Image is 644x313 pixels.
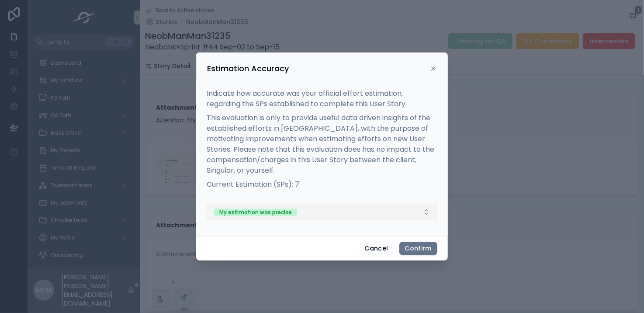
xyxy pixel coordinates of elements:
[207,113,437,176] p: This evaluation is only to provide useful data driven insights of the established efforts in [GEO...
[207,179,437,190] p: Current Estimation (SPs): 7
[219,209,292,216] div: My estimation was precise
[207,63,289,74] h3: Estimation Accuracy
[359,242,394,256] button: Cancel
[399,242,437,256] button: Confirm
[207,204,437,220] button: Select Button
[207,88,437,109] p: Indicate how accurate was your official effort estimation, regarding the SPs established to compl...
